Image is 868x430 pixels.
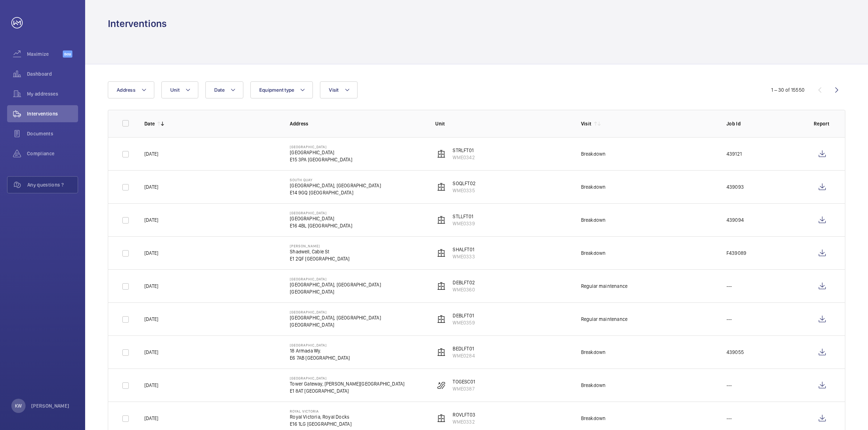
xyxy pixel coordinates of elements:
p: [DATE] [144,382,158,389]
p: [DATE] [144,283,158,290]
p: South Quay [290,178,381,182]
p: [DATE] [144,349,158,356]
p: WME0284 [453,352,475,359]
p: WME0387 [453,385,475,392]
p: Royal Victoria [290,409,352,413]
img: elevator.svg [437,348,446,356]
img: escalator.svg [437,381,446,389]
div: Breakdown [581,183,606,190]
p: Date [144,120,155,127]
img: elevator.svg [437,216,446,224]
p: F439089 [726,249,746,257]
span: Documents [27,130,78,137]
p: 439055 [726,349,744,356]
p: 439094 [726,216,744,224]
span: Compliance [27,150,78,157]
p: Royal Victoria, Royal Docks [290,413,352,420]
p: WME0342 [453,154,475,161]
p: E6 7AB [GEOGRAPHIC_DATA] [290,354,350,361]
span: Beta [63,50,72,58]
span: Equipment type [259,87,294,93]
p: SHALFT01 [453,246,475,253]
p: WME0332 [453,418,475,425]
p: WME0359 [453,319,475,326]
p: --- [726,316,732,323]
p: Visit [581,120,592,127]
div: Regular maintenance [581,316,627,323]
p: Unit [435,120,569,127]
p: WME0360 [453,286,475,293]
p: TOGESC01 [453,378,475,385]
p: E14 9GQ [GEOGRAPHIC_DATA] [290,189,381,196]
div: Breakdown [581,249,606,257]
p: STRLFT01 [453,147,475,154]
p: [GEOGRAPHIC_DATA] [290,149,352,156]
p: [PERSON_NAME] [31,402,70,409]
p: Tower Gateway, [PERSON_NAME][GEOGRAPHIC_DATA] [290,380,404,387]
p: WME0339 [453,220,475,227]
p: [DATE] [144,183,158,190]
h1: Interventions [108,17,167,30]
p: [GEOGRAPHIC_DATA], [GEOGRAPHIC_DATA] [290,281,381,288]
span: Address [117,87,136,93]
p: E15 3PA [GEOGRAPHIC_DATA] [290,156,352,163]
img: elevator.svg [437,414,446,423]
p: [DATE] [144,415,158,422]
p: DEBLFT01 [453,312,475,319]
p: DEBLFT02 [453,279,475,286]
p: [GEOGRAPHIC_DATA] [290,145,352,149]
p: Address [290,120,424,127]
p: WME0333 [453,253,475,260]
p: WME0335 [453,187,475,194]
p: --- [726,283,732,290]
p: E16 4BL [GEOGRAPHIC_DATA] [290,222,352,229]
p: 439093 [726,183,744,190]
p: [GEOGRAPHIC_DATA] [290,211,352,215]
p: [PERSON_NAME] [290,244,349,248]
p: Report [814,120,831,127]
img: elevator.svg [437,315,446,323]
p: 18 Armada Wy. [290,347,350,354]
span: Any questions ? [27,181,78,188]
p: [GEOGRAPHIC_DATA] [290,310,381,314]
p: [GEOGRAPHIC_DATA] [290,215,352,222]
p: E1 2QF [GEOGRAPHIC_DATA] [290,255,349,262]
p: KW [15,402,22,409]
button: Address [108,81,154,98]
div: Breakdown [581,150,606,157]
p: [GEOGRAPHIC_DATA] [290,277,381,281]
p: [GEOGRAPHIC_DATA], [GEOGRAPHIC_DATA] [290,314,381,321]
p: [GEOGRAPHIC_DATA] [290,343,350,347]
p: E1 8AT [GEOGRAPHIC_DATA] [290,387,404,394]
span: Maximize [27,50,63,58]
span: Date [214,87,225,93]
span: Interventions [27,110,78,117]
p: BEDLFT01 [453,345,475,352]
p: --- [726,415,732,422]
p: --- [726,382,732,389]
p: E16 1LG [GEOGRAPHIC_DATA] [290,420,352,428]
div: Regular maintenance [581,283,627,290]
button: Date [205,81,243,98]
img: elevator.svg [437,249,446,257]
p: [DATE] [144,249,158,257]
p: [GEOGRAPHIC_DATA] [290,321,381,328]
button: Unit [161,81,198,98]
p: Job Id [726,120,802,127]
p: ROVLFT03 [453,411,475,418]
span: Visit [329,87,338,93]
p: [GEOGRAPHIC_DATA] [290,288,381,295]
div: Breakdown [581,349,606,356]
p: [DATE] [144,216,158,224]
p: SOQLFT02 [453,180,475,187]
p: [GEOGRAPHIC_DATA], [GEOGRAPHIC_DATA] [290,182,381,189]
p: [GEOGRAPHIC_DATA] [290,376,404,380]
span: My addresses [27,90,78,97]
button: Visit [320,81,357,98]
span: Unit [170,87,179,93]
button: Equipment type [250,81,313,98]
div: Breakdown [581,216,606,224]
p: [DATE] [144,150,158,157]
p: Shadwell, Cable St [290,248,349,255]
p: [DATE] [144,316,158,323]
